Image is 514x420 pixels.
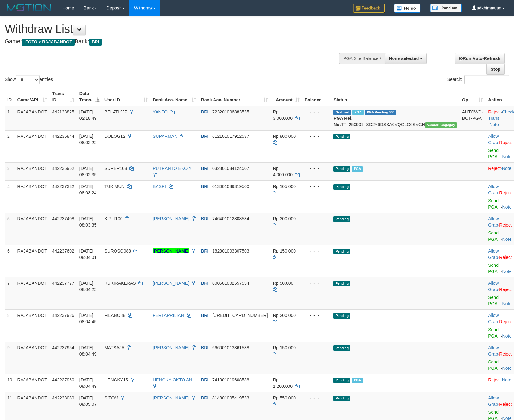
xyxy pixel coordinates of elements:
[153,395,189,400] a: [PERSON_NAME]
[488,248,499,260] a: Allow Grab
[305,280,329,286] div: - - -
[201,395,208,400] span: BRI
[273,166,293,177] span: Rp 4.000.000
[212,166,249,171] span: Copy 032801084124507 to clipboard
[488,327,499,338] a: Send PGA
[488,313,499,324] a: Allow Grab
[333,166,350,172] span: Pending
[153,166,192,171] a: PUTRANTO EKO Y
[273,109,293,121] span: Rp 3.000.000
[499,255,512,260] a: Reject
[212,395,249,400] span: Copy 814801005419533 to clipboard
[104,248,131,253] span: SUROSO088
[502,333,512,338] a: Note
[333,110,351,115] span: Grabbed
[52,377,74,382] span: 442237960
[102,88,150,106] th: User ID: activate to sort column ascending
[201,345,208,350] span: BRI
[488,313,499,324] span: ·
[488,248,499,260] span: ·
[333,345,350,351] span: Pending
[79,313,97,324] span: [DATE] 08:04:45
[305,312,329,319] div: - - -
[79,395,97,407] span: [DATE] 08:05:07
[273,184,296,189] span: Rp 105.000
[5,88,15,106] th: ID
[488,377,501,382] a: Reject
[201,184,208,189] span: BRI
[499,351,512,356] a: Reject
[305,216,329,222] div: - - -
[464,75,509,84] input: Search:
[104,109,127,114] span: BELATIKJP
[5,277,15,309] td: 7
[305,109,329,115] div: - - -
[499,319,512,324] a: Reject
[79,377,97,389] span: [DATE] 08:04:49
[104,216,123,221] span: KIPLI100
[305,165,329,172] div: - - -
[199,88,270,106] th: Bank Acc. Number: activate to sort column ascending
[201,134,208,139] span: BRI
[455,53,505,64] a: Run Auto-Refresh
[352,166,363,172] span: Marked by adkaditya
[499,402,512,407] a: Reject
[22,39,75,46] span: ITOTO > RAJABANDOT
[499,287,512,292] a: Reject
[460,106,486,131] td: AUTOWD-BOT-PGA
[153,248,189,253] a: [PERSON_NAME]
[15,374,50,392] td: RAJABANDOT
[201,109,208,114] span: BRI
[52,395,74,400] span: 442238089
[333,396,350,401] span: Pending
[488,295,499,306] a: Send PGA
[52,184,74,189] span: 442237332
[153,109,168,114] a: YANTO
[79,216,97,228] span: [DATE] 08:03:35
[153,313,184,318] a: FERI APRILIAN
[385,53,427,64] button: None selected
[52,109,74,114] span: 442133825
[52,216,74,221] span: 442237408
[333,249,350,254] span: Pending
[5,309,15,342] td: 8
[79,109,97,121] span: [DATE] 02:18:49
[104,313,125,318] span: FILANO88
[352,378,363,383] span: Marked by adkaditya
[273,377,293,389] span: Rp 1.200.000
[305,344,329,351] div: - - -
[5,213,15,245] td: 5
[502,269,512,274] a: Note
[499,222,512,228] a: Reject
[5,342,15,374] td: 9
[153,377,192,382] a: HENGKY OKTO AN
[153,216,189,221] a: [PERSON_NAME]
[104,166,127,171] span: SUPER168
[104,281,136,286] span: KUKIRAKERAS
[502,154,512,159] a: Note
[273,216,296,221] span: Rp 300.000
[79,134,97,145] span: [DATE] 08:02:22
[488,134,499,145] a: Allow Grab
[15,245,50,277] td: RAJABANDOT
[79,281,97,292] span: [DATE] 08:04:25
[5,374,15,392] td: 10
[15,106,50,131] td: RAJABANDOT
[488,109,501,114] a: Reject
[104,345,124,350] span: MATSAJA
[331,106,459,131] td: TF_250901_SC2Y6DSSA0VQGLC6SVGN
[15,309,50,342] td: RAJABANDOT
[52,313,74,318] span: 442237926
[5,75,53,84] label: Show entries
[5,39,336,45] h4: Game: Bank:
[212,281,249,286] span: Copy 800501002557534 to clipboard
[50,88,77,106] th: Trans ID: activate to sort column ascending
[15,213,50,245] td: RAJABANDOT
[502,301,512,306] a: Note
[394,4,421,13] img: Button%20Memo.svg
[5,162,15,180] td: 3
[15,88,50,106] th: Game/API: activate to sort column ascending
[212,345,249,350] span: Copy 666001013361538 to clipboard
[273,281,294,286] span: Rp 50.000
[79,345,97,356] span: [DATE] 08:04:49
